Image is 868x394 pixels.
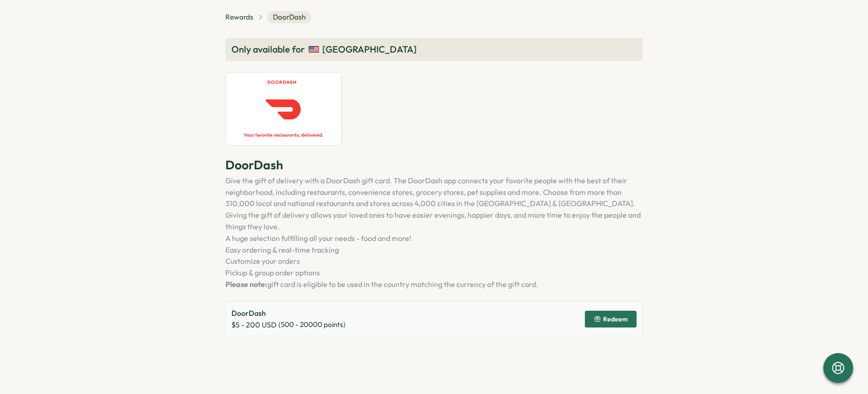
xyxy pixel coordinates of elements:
p: Give the gift of delivery with a DoorDash gift card. The DoorDash app connects your favorite peop... [225,175,643,233]
strong: Please note: [225,280,267,289]
span: Only available for [231,42,305,57]
span: ( 500 - 20000 points) [278,320,346,330]
img: United States [308,44,319,55]
a: Rewards [225,12,253,22]
button: Redeem [585,311,637,327]
li: Customize your orders [225,255,643,267]
img: DoorDash [225,72,342,146]
li: A huge selection fulfilling all your needs - food and more! [225,233,643,244]
p: DoorDash [225,157,643,173]
p: gift card is eligible to be used in the country matching the currency of the gift card. [225,279,643,290]
li: Pickup & group order options [225,267,643,279]
p: DoorDash [231,307,346,319]
span: Redeem [603,316,628,322]
li: Easy ordering & real-time tracking [225,244,643,256]
span: $ 5 - 200 USD [231,319,277,331]
span: [GEOGRAPHIC_DATA] [322,42,417,57]
span: DoorDash [267,11,311,23]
